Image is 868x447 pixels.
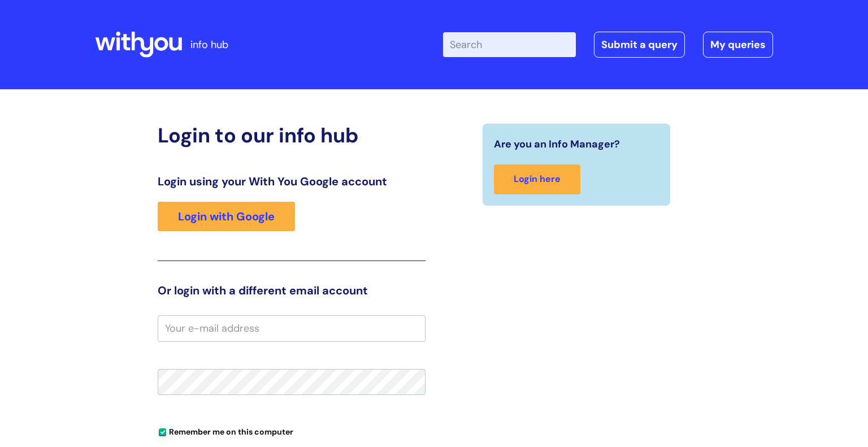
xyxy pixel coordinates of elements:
h3: Login using your With You Google account [158,175,426,188]
a: My queries [703,32,773,58]
label: Remember me on this computer [158,424,293,437]
a: Login here [494,164,580,194]
p: info hub [190,36,228,54]
h3: Or login with a different email account [158,284,426,297]
h2: Login to our info hub [158,123,426,147]
a: Submit a query [594,32,685,58]
input: Remember me on this computer [159,429,166,436]
input: Search [443,32,576,57]
span: Are you an Info Manager? [494,135,620,153]
a: Login with Google [158,202,295,231]
input: Your e-mail address [158,315,426,341]
div: You can uncheck this option if you're logging in from a shared device [158,422,426,440]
